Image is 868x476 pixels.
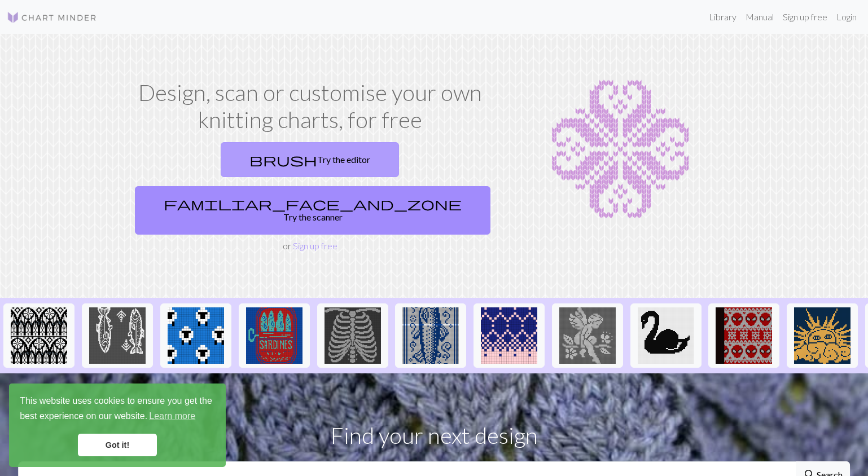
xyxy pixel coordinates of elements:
[474,329,545,340] a: Idee
[7,11,97,24] img: Logo
[130,79,489,133] h1: Design, scan or customise your own knitting charts, for free
[630,303,702,368] button: IMG_0291.jpeg
[630,329,702,340] a: IMG_0291.jpeg
[130,138,489,253] div: or
[704,6,741,28] a: Library
[11,307,67,364] img: tracery
[708,303,779,368] button: spiderfront.jpeg
[402,307,459,364] img: fish prac
[317,329,388,340] a: New Piskel-1.png (2).png
[559,307,616,364] img: angel practice
[249,152,317,168] span: brush
[778,6,832,28] a: Sign up free
[89,307,146,364] img: fishies :)
[293,240,337,251] a: Sign up free
[82,329,153,340] a: fishies :)
[474,303,545,368] button: Idee
[395,329,466,340] a: fish prac
[160,303,231,368] button: Sheep socks
[20,394,215,425] span: This website uses cookies to ensure you get the best experience on our website.
[503,79,738,220] img: Chart example
[135,186,490,235] a: Try the scanner
[552,329,623,340] a: angel practice
[160,329,231,340] a: Sheep socks
[787,329,858,340] a: IMG_8664.jpeg
[317,303,388,368] button: New Piskel-1.png (2).png
[481,307,537,364] img: Idee
[147,408,197,425] a: learn more about cookies
[3,329,74,340] a: tracery
[246,307,303,364] img: Sardines in a can
[552,303,623,368] button: angel practice
[239,303,310,368] button: Sardines in a can
[3,303,74,368] button: tracery
[9,384,226,467] div: cookieconsent
[708,329,779,340] a: spiderfront.jpeg
[82,303,153,368] button: fishies :)
[395,303,466,368] button: fish prac
[832,6,861,28] a: Login
[239,329,310,340] a: Sardines in a can
[716,307,772,364] img: spiderfront.jpeg
[741,6,778,28] a: Manual
[18,418,850,452] p: Find your next design
[78,434,157,456] a: dismiss cookie message
[787,303,858,368] button: IMG_8664.jpeg
[164,196,462,211] span: familiar_face_and_zone
[638,307,694,364] img: IMG_0291.jpeg
[325,307,381,364] img: New Piskel-1.png (2).png
[221,142,399,177] a: Try the editor
[168,307,224,364] img: Sheep socks
[794,307,851,364] img: IMG_8664.jpeg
